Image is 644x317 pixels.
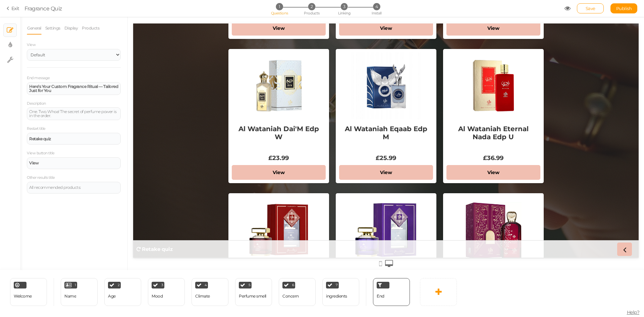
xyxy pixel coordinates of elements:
label: End message [27,76,50,81]
div: 1 Name [61,278,98,306]
li: 2 Products [296,3,327,10]
div: 4 Climate [192,278,228,306]
div: Fragrance Quiz [24,4,62,12]
strong: View [247,2,259,8]
label: Description [27,101,46,106]
a: Products [82,22,100,35]
span: 4 [205,283,207,287]
strong: Here’s Your Custom Fragrance Ritual — Tailored Just for You [29,84,118,93]
div: 6 Concern [279,278,316,306]
span: View [27,42,36,47]
span: Linking [338,11,350,15]
strong: View [140,2,152,8]
a: Exit [7,5,19,12]
div: 2 Age [104,278,141,306]
strong: Retake quiz [9,222,40,229]
div: £23.99 [135,131,156,138]
span: Install [372,11,381,15]
label: Other results title [27,175,55,180]
div: Al Wataniah Dai'M Edp W [99,96,193,131]
div: Age [108,294,116,299]
div: ingredients [326,294,347,299]
span: 6 [292,283,294,287]
div: 7 ingredients [322,278,359,306]
a: Settings [45,22,61,35]
span: 2 [118,283,120,287]
a: General [27,22,42,35]
div: Welcome [10,278,47,306]
span: 4 [373,3,380,10]
span: 5 [249,283,251,287]
strong: View [354,146,366,152]
span: Save [586,6,595,11]
span: 7 [336,283,338,287]
li: 1 Questions [264,3,295,10]
span: Publish [616,6,632,11]
div: 5 Perfume smell [235,278,272,306]
strong: View [247,146,259,152]
span: 1 [276,3,283,10]
div: Al Wataniah Eternal Nada Edp U [313,96,407,131]
div: Mood [152,294,163,299]
div: Concern [282,294,299,299]
span: 3 [161,283,163,287]
label: View button title [27,151,55,156]
span: Help? [627,309,640,315]
a: Display [64,22,78,35]
strong: View [29,160,39,165]
label: Restart title [27,126,46,131]
div: Name [64,294,76,299]
div: Perfume smell [239,294,266,299]
strong: View [354,2,366,8]
div: All recommended products: [29,186,118,190]
span: Products [304,11,320,15]
strong: View [140,146,152,152]
span: 2 [308,3,315,10]
div: End [373,278,410,306]
span: End [377,294,384,299]
li: 4 Install [361,3,392,10]
div: 3 Mood [148,278,185,306]
span: Welcome [14,294,32,299]
div: One. Two. Whoa! The secret of perfume power is in the order. [29,110,118,118]
span: Questions [271,11,288,15]
div: £36.99 [350,131,370,138]
span: 3 [341,3,348,10]
span: 1 [75,283,76,287]
div: Save [577,3,604,13]
strong: Retake quiz [29,137,51,141]
li: 3 Linking [329,3,360,10]
div: Al Wataniah Eqaab Edp M [206,96,300,131]
div: £25.99 [243,131,263,138]
div: Climate [195,294,210,299]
